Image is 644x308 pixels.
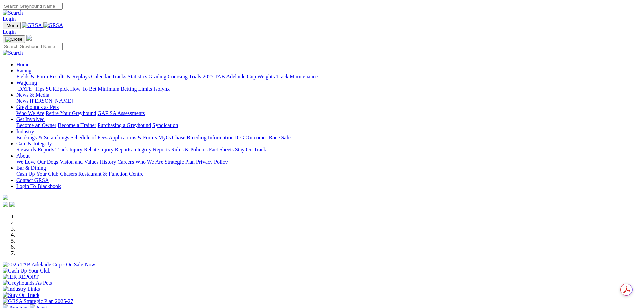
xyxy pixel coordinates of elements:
a: Racing [16,68,31,73]
a: Care & Integrity [16,141,52,146]
img: Search [3,50,23,56]
a: Applications & Forms [109,135,157,140]
a: Calendar [91,74,111,79]
a: Industry [16,128,34,134]
a: Fact Sheets [209,147,234,152]
div: Racing [16,74,641,80]
a: Contact GRSA [16,177,49,183]
img: Search [3,10,23,16]
div: About [16,159,641,165]
button: Toggle navigation [3,22,21,29]
a: Get Involved [16,116,45,122]
a: Bookings & Scratchings [16,135,69,140]
a: Login [3,29,16,35]
a: Privacy Policy [196,159,228,165]
a: Stay On Track [235,147,266,152]
img: Industry Links [3,286,40,292]
a: Chasers Restaurant & Function Centre [60,171,143,177]
a: Injury Reports [100,147,132,152]
a: Rules & Policies [171,147,208,152]
a: Login To Blackbook [16,183,61,189]
a: Greyhounds as Pets [16,104,59,110]
a: How To Bet [70,86,97,92]
a: Bar & Dining [16,165,46,171]
a: Become an Owner [16,122,56,128]
a: Race Safe [269,135,290,140]
div: Industry [16,135,641,141]
a: Cash Up Your Club [16,171,58,177]
img: logo-grsa-white.png [26,35,32,41]
a: We Love Our Dogs [16,159,58,165]
a: Breeding Information [187,135,234,140]
a: Retire Your Greyhound [46,110,96,116]
img: Close [5,37,22,42]
img: GRSA [22,22,42,28]
a: MyOzChase [158,135,185,140]
a: Track Maintenance [276,74,318,79]
img: GRSA Strategic Plan 2025-27 [3,298,73,304]
a: Grading [149,74,166,79]
a: Vision and Values [59,159,98,165]
a: Wagering [16,80,37,86]
a: Purchasing a Greyhound [98,122,151,128]
a: Become a Trainer [58,122,96,128]
a: Results & Replays [49,74,90,79]
a: Integrity Reports [133,147,170,152]
a: History [100,159,116,165]
a: Schedule of Fees [70,135,107,140]
a: Coursing [168,74,188,79]
a: Statistics [128,74,147,79]
a: Strategic Plan [165,159,195,165]
a: Track Injury Rebate [55,147,99,152]
span: Menu [7,23,18,28]
a: SUREpick [46,86,69,92]
div: News & Media [16,98,641,104]
a: Tracks [112,74,126,79]
a: ICG Outcomes [235,135,267,140]
a: [PERSON_NAME] [30,98,73,104]
div: Wagering [16,86,641,92]
a: News [16,98,28,104]
img: logo-grsa-white.png [3,195,8,200]
a: [DATE] Tips [16,86,44,92]
img: IER REPORT [3,274,39,280]
input: Search [3,43,63,50]
img: Greyhounds As Pets [3,280,52,286]
a: Who We Are [135,159,163,165]
a: About [16,153,30,159]
div: Bar & Dining [16,171,641,177]
a: Login [3,16,16,22]
img: GRSA [43,22,63,28]
a: Fields & Form [16,74,48,79]
a: Isolynx [153,86,170,92]
div: Care & Integrity [16,147,641,153]
div: Greyhounds as Pets [16,110,641,116]
a: Minimum Betting Limits [98,86,152,92]
a: GAP SA Assessments [98,110,145,116]
a: Stewards Reports [16,147,54,152]
a: Careers [117,159,134,165]
img: 2025 TAB Adelaide Cup - On Sale Now [3,262,95,268]
a: Weights [257,74,275,79]
a: News & Media [16,92,49,98]
img: Stay On Track [3,292,39,298]
a: Who We Are [16,110,44,116]
button: Toggle navigation [3,35,25,43]
img: Cash Up Your Club [3,268,50,274]
input: Search [3,3,63,10]
img: facebook.svg [3,202,8,207]
a: 2025 TAB Adelaide Cup [202,74,256,79]
a: Trials [189,74,201,79]
img: twitter.svg [9,202,15,207]
a: Home [16,62,29,67]
a: Syndication [152,122,178,128]
div: Get Involved [16,122,641,128]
